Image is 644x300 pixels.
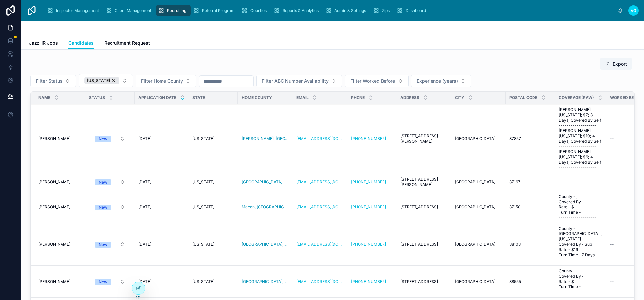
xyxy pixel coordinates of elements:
[192,136,214,141] span: [US_STATE]
[242,95,272,100] span: Home County
[68,37,94,50] a: Candidates
[509,242,551,247] a: 38103
[242,205,288,210] a: Macon, [GEOGRAPHIC_DATA]
[400,133,447,144] a: [STREET_ADDRESS][PERSON_NAME]
[296,179,343,185] a: [EMAIL_ADDRESS][DOMAIN_NAME]
[323,5,371,16] a: Admin & Settings
[38,95,50,100] span: Name
[89,201,131,213] a: Select Button
[242,242,288,247] a: [GEOGRAPHIC_DATA], [GEOGRAPHIC_DATA]
[509,136,521,141] span: 37857
[351,242,386,247] a: [PHONE_NUMBER]
[242,279,288,284] a: [GEOGRAPHIC_DATA], [GEOGRAPHIC_DATA]
[192,205,214,210] span: [US_STATE]
[138,205,151,210] span: [DATE]
[610,95,644,100] span: Worked Before
[138,279,185,284] a: [DATE]
[26,5,37,16] img: App logo
[455,136,502,141] a: [GEOGRAPHIC_DATA]
[455,279,502,284] a: [GEOGRAPHIC_DATA]
[89,238,131,251] a: Select Button
[99,205,107,210] div: New
[138,95,176,100] span: Application Date
[192,205,234,210] a: [US_STATE]
[351,179,392,185] a: [PHONE_NUMBER]
[104,40,150,46] span: Recruitment Request
[138,242,185,247] a: [DATE]
[138,136,185,141] a: [DATE]
[242,179,288,185] a: [GEOGRAPHIC_DATA], [GEOGRAPHIC_DATA]
[296,205,343,210] a: [EMAIL_ADDRESS][DOMAIN_NAME]
[192,179,234,185] a: [US_STATE]
[296,95,309,100] span: Email
[296,136,343,141] a: [EMAIL_ADDRESS][DOMAIN_NAME]
[29,37,58,50] a: JazzHR Jobs
[559,107,602,170] span: [PERSON_NAME] , [US_STATE]; $7; 3 Days; Covered By Self ------------------- [PERSON_NAME] , [US_S...
[400,205,438,210] span: [STREET_ADDRESS]
[68,40,94,46] span: Candidates
[38,205,81,210] a: [PERSON_NAME]
[192,179,214,185] span: [US_STATE]
[351,205,392,210] a: [PHONE_NUMBER]
[250,8,267,13] span: Counties
[138,242,151,247] span: [DATE]
[192,279,214,284] span: [US_STATE]
[262,78,329,84] span: Filter ABC Number Availability
[30,75,76,87] button: Select Button
[455,179,495,185] span: [GEOGRAPHIC_DATA]
[455,95,464,100] span: City
[382,8,390,13] span: Zips
[45,5,104,16] a: Inspector Management
[104,5,156,16] a: Client Management
[509,205,521,210] span: 37150
[99,136,107,142] div: New
[559,179,602,185] a: --
[192,242,214,247] span: [US_STATE]
[351,279,392,284] a: [PHONE_NUMBER]
[559,194,602,220] a: County - , Covered By - Rate - $ Turn Time - -------------------
[89,276,130,287] button: Select Button
[509,205,551,210] a: 37150
[345,75,409,87] button: Select Button
[559,226,602,263] a: County - [GEOGRAPHIC_DATA] , [US_STATE] Covered By - Sub Rate - $19 Turn Time - 7 Days ----------...
[38,136,81,141] a: [PERSON_NAME]
[610,205,614,210] span: --
[38,242,81,247] a: [PERSON_NAME]
[192,136,234,141] a: [US_STATE]
[509,136,551,141] a: 37857
[56,8,99,13] span: Inspector Management
[99,279,107,285] div: New
[242,136,288,141] a: [PERSON_NAME], [GEOGRAPHIC_DATA]
[296,242,343,247] a: [EMAIL_ADDRESS][DOMAIN_NAME]
[167,8,186,13] span: Recruiting
[42,3,618,18] div: scrollable content
[84,77,119,84] button: Unselect 22
[455,136,495,141] span: [GEOGRAPHIC_DATA]
[89,95,105,100] span: Status
[411,75,471,87] button: Select Button
[400,205,447,210] a: [STREET_ADDRESS]
[509,95,537,100] span: Postal Code
[371,5,394,16] a: Zips
[38,179,81,185] a: [PERSON_NAME]
[610,179,614,185] span: --
[559,268,602,295] span: County - , Covered By - Rate - $ Turn Time - -------------------
[559,179,563,185] span: --
[610,279,614,284] span: --
[36,78,62,84] span: Filter Status
[351,136,392,141] a: [PHONE_NUMBER]
[138,179,151,185] span: [DATE]
[400,279,447,284] a: [STREET_ADDRESS]
[455,242,502,247] a: [GEOGRAPHIC_DATA]
[89,132,131,145] a: Select Button
[400,177,447,187] span: [STREET_ADDRESS][PERSON_NAME]
[400,95,419,100] span: Address
[38,279,81,284] a: [PERSON_NAME]
[138,279,151,284] span: [DATE]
